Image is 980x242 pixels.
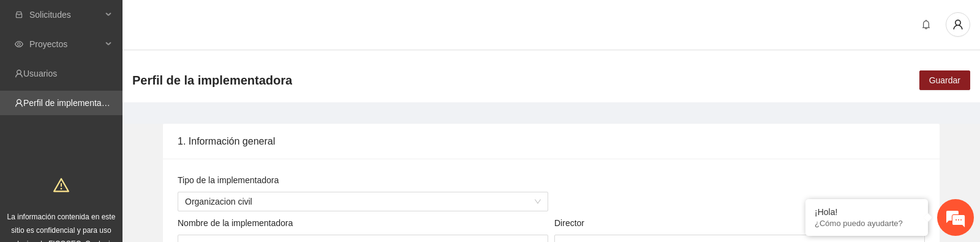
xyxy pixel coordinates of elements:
span: user [946,19,970,30]
a: Perfil de implementadora [23,98,119,108]
button: user [946,12,970,37]
label: Tipo de la implementadora [178,173,279,187]
span: Perfil de la implementadora [132,70,292,90]
span: Estamos en línea. [71,77,169,201]
div: Chatee con nosotros ahora [64,62,206,78]
label: Nombre de la implementadora [178,216,293,230]
div: Minimizar ventana de chat en vivo [201,6,230,36]
span: eye [15,40,23,48]
span: inbox [15,10,23,19]
span: bell [917,20,935,29]
span: warning [53,177,69,193]
label: Director [554,216,584,230]
span: Guardar [929,74,960,87]
button: Guardar [919,70,970,90]
span: Solicitudes [29,2,102,27]
div: ¡Hola! [815,207,919,217]
a: Usuarios [23,69,57,78]
button: bell [916,15,936,34]
p: ¿Cómo puedo ayudarte? [815,219,919,228]
span: Proyectos [29,32,102,56]
div: 1. Información general [178,124,925,159]
span: Organizacion civil [185,192,541,211]
textarea: Escriba su mensaje y pulse “Intro” [6,162,233,205]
